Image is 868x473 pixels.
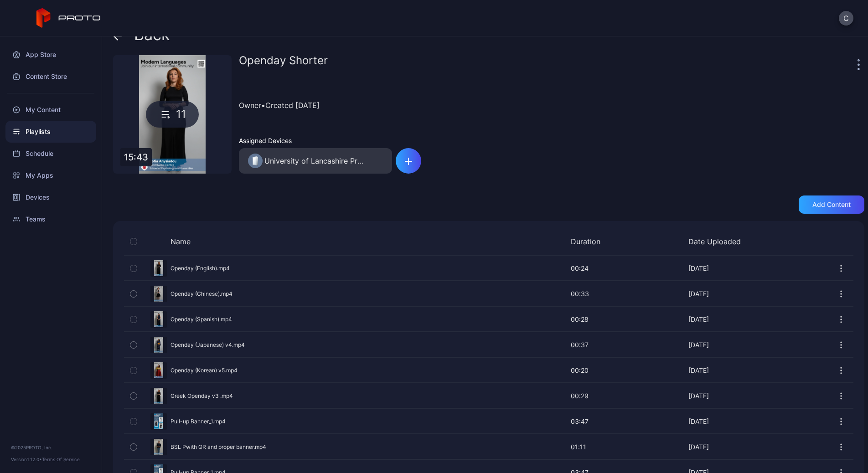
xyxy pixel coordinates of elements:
a: Terms Of Service [42,457,80,462]
div: Duration [571,237,616,246]
div: Assigned Devices [239,137,392,144]
a: Teams [5,208,96,230]
div: 11 [146,101,199,128]
a: Schedule [5,143,96,165]
a: My Content [5,99,96,121]
a: App Store [5,44,96,66]
div: © 2025 PROTO, Inc. [11,444,91,451]
div: University of Lancashire Proto Luma [264,155,367,166]
div: Add content [812,201,851,208]
a: Content Store [5,66,96,87]
div: Owner • Created [DATE] [239,84,864,126]
button: C [839,11,853,26]
div: Name [143,237,498,246]
span: Version 1.12.0 • [11,457,42,462]
a: My Apps [5,165,96,186]
div: Back [113,26,170,48]
a: Devices [5,186,96,208]
a: Playlists [5,121,96,143]
div: Openday Shorter [239,55,855,73]
div: Date Uploaded [688,237,757,246]
button: Add content [799,195,864,214]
